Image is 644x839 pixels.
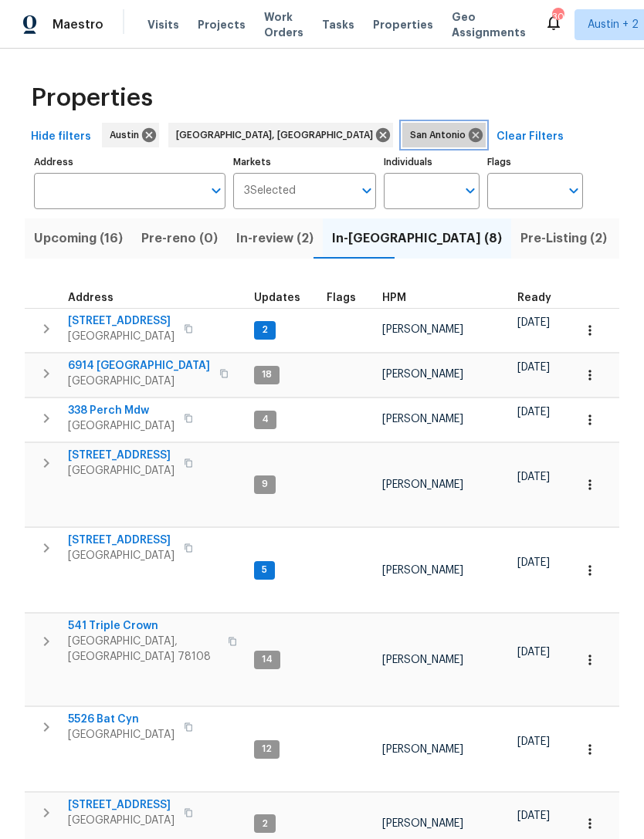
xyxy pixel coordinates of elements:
[373,17,433,32] span: Properties
[517,407,550,418] span: [DATE]
[517,293,565,303] div: Earliest renovation start date (first business day after COE or Checkout)
[384,157,480,167] label: Individuals
[68,727,175,743] span: [GEOGRAPHIC_DATA]
[68,374,210,389] span: [GEOGRAPHIC_DATA]
[517,293,551,303] span: Ready
[31,127,91,147] span: Hide filters
[382,565,463,576] span: [PERSON_NAME]
[382,744,463,755] span: [PERSON_NAME]
[327,293,356,303] span: Flags
[382,479,463,490] span: [PERSON_NAME]
[68,329,175,344] span: [GEOGRAPHIC_DATA]
[68,712,175,727] span: 5526 Bat Cyn
[382,818,463,829] span: [PERSON_NAME]
[256,478,274,491] span: 9
[31,90,153,106] span: Properties
[517,736,550,747] span: [DATE]
[322,19,354,30] span: Tasks
[68,448,175,463] span: [STREET_ADDRESS]
[68,634,219,665] span: [GEOGRAPHIC_DATA], [GEOGRAPHIC_DATA] 78108
[68,548,175,563] span: [GEOGRAPHIC_DATA]
[452,9,526,40] span: Geo Assignments
[332,228,502,249] span: In-[GEOGRAPHIC_DATA] (8)
[382,293,406,303] span: HPM
[205,180,227,201] button: Open
[147,17,179,32] span: Visits
[520,228,607,249] span: Pre-Listing (2)
[68,403,175,418] span: 338 Perch Mdw
[487,157,583,167] label: Flags
[233,157,377,167] label: Markets
[382,324,463,335] span: [PERSON_NAME]
[141,228,218,249] span: Pre-reno (0)
[34,228,123,249] span: Upcoming (16)
[34,157,225,167] label: Address
[490,123,570,151] button: Clear Filters
[102,123,159,147] div: Austin
[517,317,550,328] span: [DATE]
[256,563,273,577] span: 5
[68,418,175,434] span: [GEOGRAPHIC_DATA]
[68,533,175,548] span: [STREET_ADDRESS]
[497,127,564,147] span: Clear Filters
[68,463,175,479] span: [GEOGRAPHIC_DATA]
[198,17,246,32] span: Projects
[256,653,279,666] span: 14
[264,9,303,40] span: Work Orders
[236,228,314,249] span: In-review (2)
[256,817,274,831] span: 2
[256,413,275,426] span: 4
[110,127,145,143] span: Austin
[517,362,550,373] span: [DATE]
[382,414,463,425] span: [PERSON_NAME]
[517,557,550,568] span: [DATE]
[517,647,550,658] span: [DATE]
[410,127,472,143] span: San Antonio
[402,123,486,147] div: San Antonio
[459,180,481,201] button: Open
[517,810,550,821] span: [DATE]
[68,813,175,828] span: [GEOGRAPHIC_DATA]
[68,797,175,813] span: [STREET_ADDRESS]
[588,17,639,32] span: Austin + 2
[25,123,97,151] button: Hide filters
[517,472,550,482] span: [DATE]
[68,618,219,634] span: 541 Triple Crown
[256,743,278,756] span: 12
[68,358,210,374] span: 6914 [GEOGRAPHIC_DATA]
[244,184,296,198] span: 3 Selected
[382,655,463,665] span: [PERSON_NAME]
[53,17,103,32] span: Maestro
[563,180,585,201] button: Open
[176,127,379,143] span: [GEOGRAPHIC_DATA], [GEOGRAPHIC_DATA]
[382,369,463,380] span: [PERSON_NAME]
[168,123,393,147] div: [GEOGRAPHIC_DATA], [GEOGRAPHIC_DATA]
[256,323,274,337] span: 2
[552,9,563,25] div: 30
[68,313,175,329] span: [STREET_ADDRESS]
[256,368,278,381] span: 18
[356,180,378,201] button: Open
[254,293,300,303] span: Updates
[68,293,114,303] span: Address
